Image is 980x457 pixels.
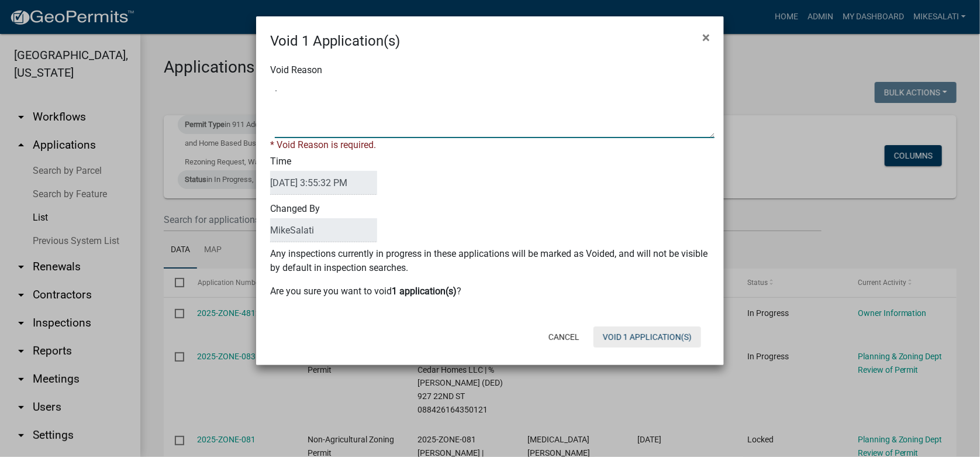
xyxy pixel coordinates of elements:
[270,284,710,298] p: Are you sure you want to void ?
[270,247,710,275] p: Any inspections currently in progress in these applications will be marked as Voided, and will no...
[270,171,377,195] input: DateTime
[275,80,715,138] textarea: Void Reason
[270,157,377,195] label: Time
[270,204,377,242] label: Changed By
[392,286,457,297] b: 1 application(s)
[693,21,719,54] button: Close
[702,29,710,46] span: ×
[270,218,377,242] input: BulkActionUser
[270,30,400,51] h4: Void 1 Application(s)
[593,327,701,348] button: Void 1 Application(s)
[270,66,322,75] label: Void Reason
[539,327,589,348] button: Cancel
[270,138,710,152] div: * Void Reason is required.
